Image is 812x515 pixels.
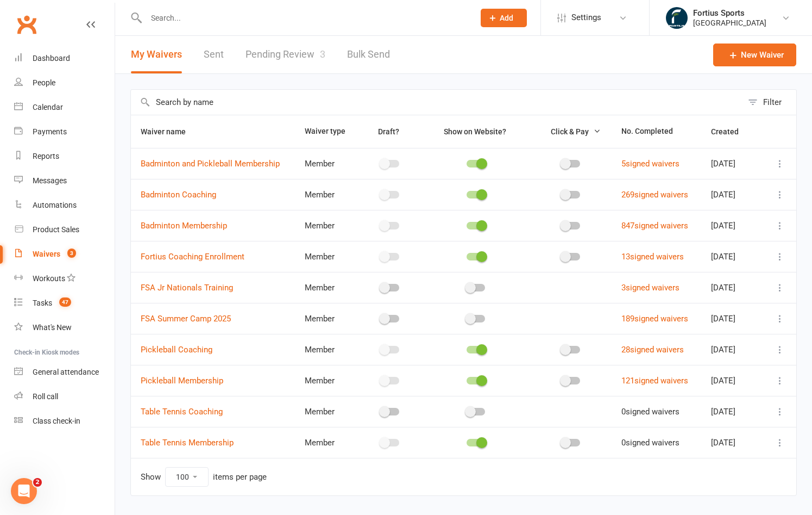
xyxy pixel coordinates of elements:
span: Show on Website? [444,127,506,136]
iframe: Intercom live chat [11,478,37,504]
a: Waivers 3 [14,242,115,266]
div: Roll call [33,392,58,401]
div: Tasks [33,299,52,307]
a: Tasks 47 [14,291,115,315]
a: Product Sales [14,218,115,242]
a: FSA Summer Camp 2025 [141,314,231,324]
span: 0 signed waivers [621,407,679,417]
span: Draft? [378,127,399,136]
div: Show [141,467,267,487]
td: [DATE] [701,334,763,365]
th: No. Completed [612,115,701,148]
td: [DATE] [701,303,763,334]
a: Pickleball Coaching [141,345,212,355]
a: General attendance kiosk mode [14,360,115,384]
a: Table Tennis Coaching [141,407,223,417]
img: thumb_image1743802567.png [666,7,688,29]
a: FSA Jr Nationals Training [141,283,233,293]
td: Member [295,179,357,210]
a: 847signed waivers [621,221,688,231]
span: Click & Pay [551,127,589,136]
a: Sent [204,36,224,73]
td: [DATE] [701,241,763,272]
td: Member [295,303,357,334]
div: Calendar [33,103,63,111]
a: 269signed waivers [621,190,688,200]
a: What's New [14,315,115,340]
td: Member [295,210,357,241]
div: People [33,78,55,87]
div: [GEOGRAPHIC_DATA] [693,18,766,28]
div: Reports [33,152,59,160]
span: 0 signed waivers [621,438,679,448]
button: My Waivers [131,36,182,73]
a: New Waiver [713,44,796,66]
td: [DATE] [701,148,763,179]
button: Created [711,125,751,138]
div: General attendance [33,368,99,376]
td: [DATE] [701,272,763,303]
div: Dashboard [33,54,70,63]
span: Created [711,127,751,136]
div: Fortius Sports [693,8,766,18]
a: Fortius Coaching Enrollment [141,252,244,262]
a: Table Tennis Membership [141,438,234,448]
a: Messages [14,169,115,193]
div: Filter [763,96,782,109]
a: Reports [14,144,115,169]
a: People [14,71,115,95]
td: Member [295,365,357,396]
a: Pending Review3 [246,36,325,73]
td: [DATE] [701,365,763,396]
td: Member [295,148,357,179]
input: Search... [143,10,467,26]
div: Workouts [33,274,65,283]
span: Waiver name [141,127,198,136]
input: Search by name [131,90,742,115]
td: [DATE] [701,210,763,241]
a: 3signed waivers [621,283,679,293]
a: Calendar [14,95,115,120]
div: Class check-in [33,417,80,425]
a: Roll call [14,384,115,409]
td: Member [295,241,357,272]
div: items per page [213,473,267,482]
td: Member [295,334,357,365]
td: Member [295,272,357,303]
a: Badminton and Pickleball Membership [141,159,280,169]
button: Waiver name [141,125,198,138]
span: 2 [33,478,42,487]
a: Pickleball Membership [141,376,223,386]
a: 121signed waivers [621,376,688,386]
a: 13signed waivers [621,252,684,262]
div: Messages [33,176,67,185]
td: Member [295,396,357,427]
th: Waiver type [295,115,357,148]
button: Click & Pay [541,125,601,138]
td: Member [295,427,357,458]
div: Product Sales [33,225,79,234]
a: 28signed waivers [621,345,684,355]
a: Bulk Send [347,36,390,73]
a: Badminton Coaching [141,190,216,200]
span: 47 [59,297,71,307]
a: Badminton Membership [141,221,227,231]
a: Workouts [14,266,115,291]
td: [DATE] [701,396,763,427]
span: Settings [571,5,601,30]
button: Filter [742,90,796,115]
td: [DATE] [701,179,763,210]
a: Dashboard [14,46,115,71]
div: Payments [33,127,67,136]
button: Show on Website? [434,125,518,138]
a: 5signed waivers [621,159,679,169]
a: Clubworx [13,11,40,38]
a: 189signed waivers [621,314,688,324]
a: Payments [14,120,115,144]
td: [DATE] [701,427,763,458]
span: 3 [67,249,76,258]
span: 3 [320,48,325,60]
span: Add [500,14,513,22]
div: What's New [33,323,72,332]
div: Automations [33,201,77,209]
